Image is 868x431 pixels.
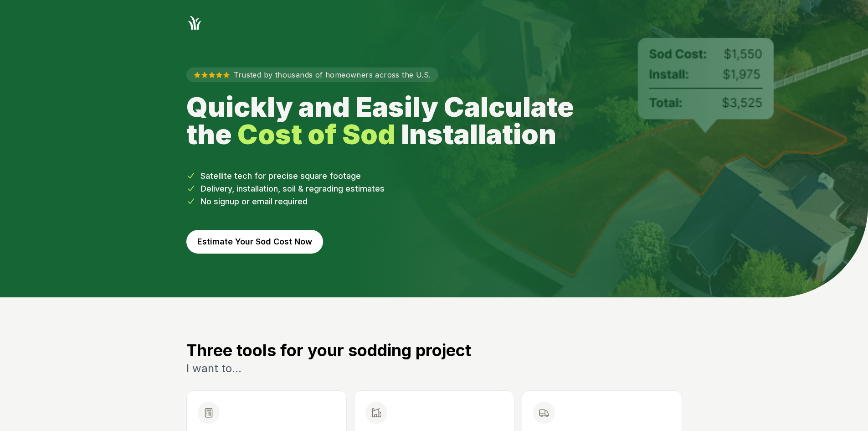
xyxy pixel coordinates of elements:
[345,184,385,193] span: estimates
[186,170,682,182] li: Satellite tech for precise square footage
[237,118,395,151] strong: Cost of Sod
[186,230,323,254] button: Estimate Your Sod Cost Now
[186,93,595,148] h1: Quickly and Easily Calculate the Installation
[186,182,682,195] li: Delivery, installation, soil & regrading
[186,341,682,359] h3: Three tools for your sodding project
[186,195,682,208] li: No signup or email required
[186,361,682,376] p: I want to...
[186,68,438,82] p: Trusted by thousands of homeowners across the U.S.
